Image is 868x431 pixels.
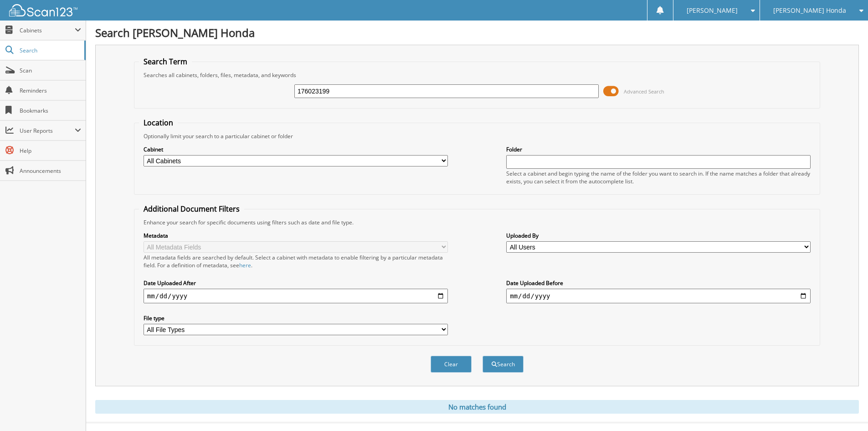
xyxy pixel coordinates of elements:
[239,261,251,269] a: here
[144,232,448,239] label: Metadata
[95,25,859,40] h1: Search [PERSON_NAME] Honda
[144,254,448,269] div: All metadata fields are searched by default. Select a cabinet with metadata to enable filtering b...
[20,147,81,155] span: Help
[20,26,75,34] span: Cabinets
[139,57,192,67] legend: Search Term
[139,132,815,140] div: Optionally limit your search to a particular cabinet or folder
[773,8,846,13] span: [PERSON_NAME] Honda
[20,107,81,114] span: Bookmarks
[506,145,811,153] label: Folder
[483,356,524,373] button: Search
[20,47,80,54] span: Search
[506,289,811,303] input: end
[20,67,81,74] span: Scan
[20,127,75,135] span: User Reports
[144,145,448,153] label: Cabinet
[624,88,664,95] span: Advanced Search
[20,87,81,94] span: Reminders
[506,279,811,287] label: Date Uploaded Before
[9,4,77,16] img: scan123-logo-white.svg
[20,167,81,175] span: Announcements
[139,218,815,226] div: Enhance your search for specific documents using filters such as date and file type.
[144,314,448,322] label: File type
[95,400,859,414] div: No matches found
[144,289,448,303] input: start
[139,204,244,214] legend: Additional Document Filters
[139,71,815,79] div: Searches all cabinets, folders, files, metadata, and keywords
[139,118,178,128] legend: Location
[687,8,738,13] span: [PERSON_NAME]
[506,170,811,185] div: Select a cabinet and begin typing the name of the folder you want to search in. If the name match...
[431,356,472,373] button: Clear
[144,279,448,287] label: Date Uploaded After
[506,232,811,239] label: Uploaded By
